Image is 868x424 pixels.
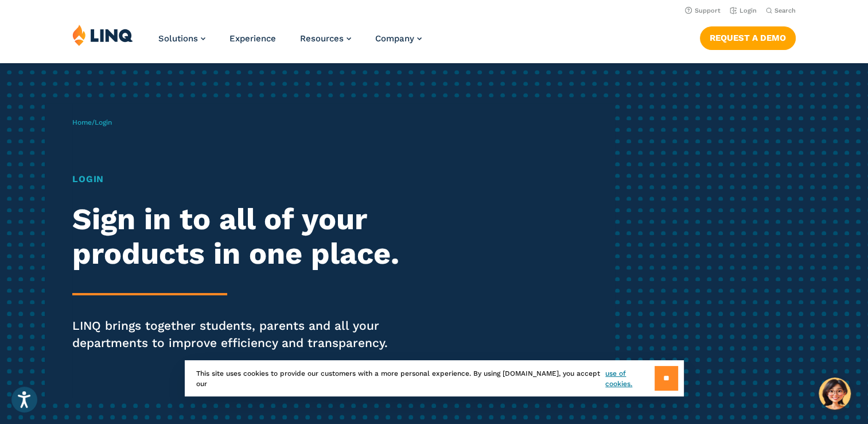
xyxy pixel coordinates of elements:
a: use of cookies. [605,368,654,389]
nav: Primary Navigation [158,24,422,62]
button: Open Search Bar [766,6,796,15]
a: Company [375,33,422,44]
span: Company [375,33,414,44]
button: Hello, have a question? Let’s chat. [819,377,851,410]
p: LINQ brings together students, parents and all your departments to improve efficiency and transpa... [72,317,407,352]
a: Home [72,118,92,126]
img: LINQ | K‑12 Software [72,24,133,46]
a: Support [685,7,721,14]
span: Login [95,118,112,126]
span: Search [774,7,796,14]
span: Solutions [158,33,198,44]
a: Resources [300,33,351,44]
a: Login [730,7,757,14]
span: Resources [300,33,344,44]
h1: Login [72,172,407,186]
a: Experience [229,33,276,44]
div: This site uses cookies to provide our customers with a more personal experience. By using [DOMAIN... [185,360,684,396]
span: / [72,118,112,126]
a: Request a Demo [700,26,796,49]
nav: Button Navigation [700,24,796,49]
a: Solutions [158,33,205,44]
h2: Sign in to all of your products in one place. [72,202,407,271]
